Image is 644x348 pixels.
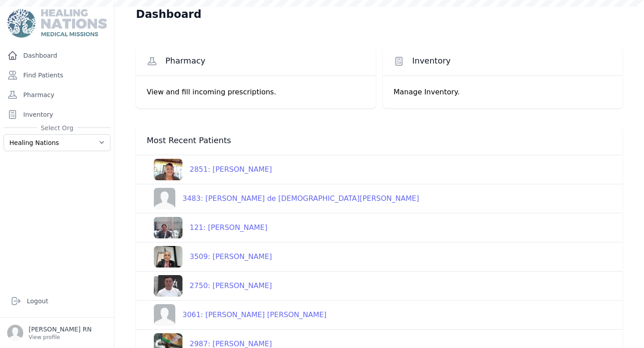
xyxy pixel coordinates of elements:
[4,66,110,84] a: Find Patients
[412,55,451,66] span: Inventory
[7,9,106,38] img: Medical Missions EMR
[7,292,107,310] a: Logout
[175,310,326,320] div: 3061: [PERSON_NAME] [PERSON_NAME]
[147,87,365,98] p: View and fill incoming prescriptions.
[147,159,272,180] a: 2851: [PERSON_NAME]
[182,164,272,175] div: 2851: [PERSON_NAME]
[147,135,231,146] span: Most Recent Patients
[136,47,376,108] a: Pharmacy View and fill incoming prescriptions.
[147,217,267,238] a: 121: [PERSON_NAME]
[182,222,267,233] div: 121: [PERSON_NAME]
[394,87,612,98] p: Manage Inventory.
[4,106,110,123] a: Inventory
[154,275,182,297] img: AR+tRFzBBU7dAAAAJXRFWHRkYXRlOmNyZWF0ZQAyMDI0LTAyLTIzVDE2OjU5OjM0KzAwOjAwExVN5QAAACV0RVh0ZGF0ZTptb...
[154,188,175,209] img: person-242608b1a05df3501eefc295dc1bc67a.jpg
[147,304,326,326] a: 3061: [PERSON_NAME] [PERSON_NAME]
[136,7,201,21] h1: Dashboard
[165,55,206,66] span: Pharmacy
[154,246,182,267] img: vDE3AAAAJXRFWHRkYXRlOm1vZGlmeQAyMDI1LTA2LTIzVDIxOjI5OjAwKzAwOjAwzuGJiwAAAABJRU5ErkJggg==
[154,159,182,180] img: fvH3HnreMCVEaEMejTjvwEMq9octsUl8AAAACV0RVh0ZGF0ZTpjcmVhdGUAMjAyMy0xMi0xOVQxNjo1MTo0MCswMDowMFnfxL...
[147,246,272,267] a: 3509: [PERSON_NAME]
[182,251,272,262] div: 3509: [PERSON_NAME]
[154,217,182,238] img: ZrzjbAcN3TXD2h394lhzgCYp5GXrxnECo3zmNoq+P8DcYupV1B3BKgAAAAldEVYdGRhdGU6Y3JlYXRlADIwMjQtMDItMjNUMT...
[147,188,419,209] a: 3483: [PERSON_NAME] de [DEMOGRAPHIC_DATA][PERSON_NAME]
[175,193,419,204] div: 3483: [PERSON_NAME] de [DEMOGRAPHIC_DATA][PERSON_NAME]
[147,275,272,297] a: 2750: [PERSON_NAME]
[37,123,77,132] span: Select Org
[29,325,92,334] p: [PERSON_NAME] RN
[29,334,92,341] p: View profile
[7,325,107,341] a: [PERSON_NAME] RN View profile
[383,47,623,108] a: Inventory Manage Inventory.
[182,280,272,291] div: 2750: [PERSON_NAME]
[154,304,175,326] img: person-242608b1a05df3501eefc295dc1bc67a.jpg
[4,86,110,104] a: Pharmacy
[4,47,110,64] a: Dashboard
